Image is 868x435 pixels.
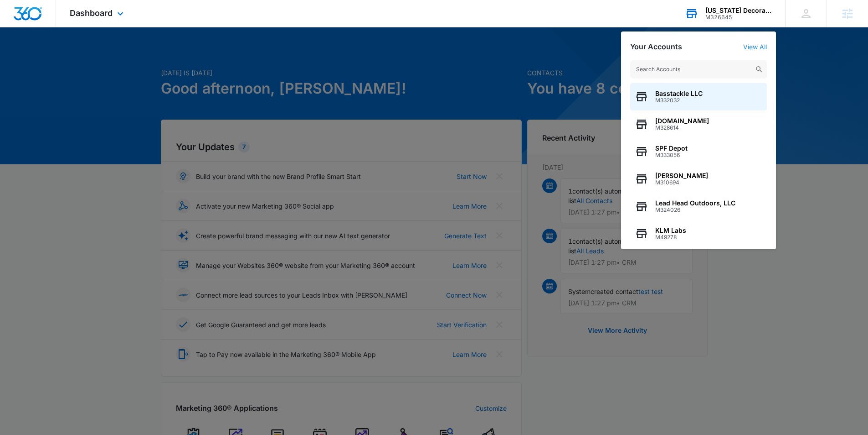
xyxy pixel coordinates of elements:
[655,90,703,97] span: Basstackle LLC
[630,42,682,51] h2: Your Accounts
[630,60,767,79] input: Search Accounts
[630,193,767,220] button: Lead Head Outdoors, LLCM324026
[655,125,709,131] span: M328614
[655,207,735,213] span: M324026
[743,43,767,51] a: View All
[655,145,688,152] span: SPF Depot
[70,8,113,18] span: Dashboard
[630,83,767,110] button: Basstackle LLCM332032
[655,97,703,104] span: M332032
[655,117,709,125] span: [DOMAIN_NAME]
[655,152,688,158] span: M333056
[630,165,767,193] button: [PERSON_NAME]M310694
[655,227,686,234] span: KLM Labs
[655,234,686,241] span: M49278
[630,110,767,138] button: [DOMAIN_NAME]M328614
[655,199,735,207] span: Lead Head Outdoors, LLC
[630,220,767,247] button: KLM LabsM49278
[655,172,708,179] span: [PERSON_NAME]
[655,179,708,186] span: M310694
[705,7,772,14] div: account name
[630,138,767,165] button: SPF DepotM333056
[705,14,772,21] div: account id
